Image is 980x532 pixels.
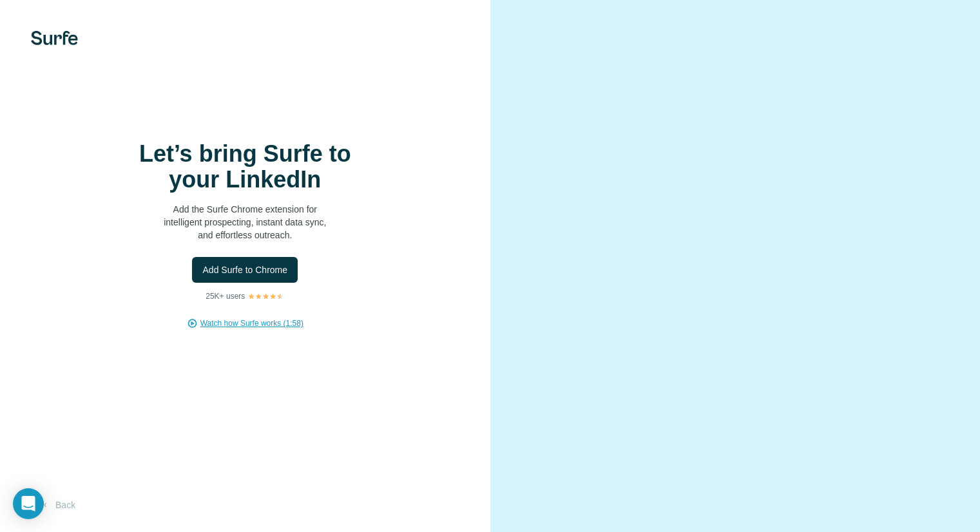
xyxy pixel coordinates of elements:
[116,141,374,193] h1: Let’s bring Surfe to your LinkedIn
[31,31,78,45] img: Surfe's logo
[200,318,303,329] button: Watch how Surfe works (1:58)
[202,263,287,276] span: Add Surfe to Chrome
[206,290,245,302] p: 25K+ users
[116,203,374,242] p: Add the Surfe Chrome extension for intelligent prospecting, instant data sync, and effortless out...
[31,493,84,517] button: Back
[192,257,298,283] button: Add Surfe to Chrome
[13,488,44,519] div: Open Intercom Messenger
[247,292,284,300] img: Rating Stars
